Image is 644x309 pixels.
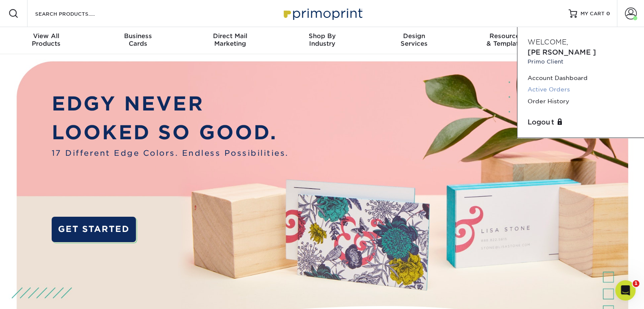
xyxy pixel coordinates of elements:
[34,8,117,19] input: SEARCH PRODUCTS.....
[633,280,639,287] span: 1
[580,10,605,17] span: MY CART
[606,11,610,17] span: 0
[184,27,276,54] a: Direct MailMarketing
[368,27,460,54] a: DesignServices
[52,89,289,118] p: EDGY NEVER
[528,96,634,107] a: Order History
[528,72,634,84] a: Account Dashboard
[276,32,368,40] span: Shop By
[52,147,289,159] span: 17 Different Edge Colors. Endless Possibilities.
[528,117,634,127] a: Logout
[92,32,184,47] div: Cards
[528,38,568,46] span: Welcome,
[184,32,276,40] span: Direct Mail
[52,118,289,147] p: LOOKED SO GOOD.
[368,32,460,40] span: Design
[460,32,552,47] div: & Templates
[528,84,634,95] a: Active Orders
[2,283,72,306] iframe: Google Customer Reviews
[280,4,365,22] img: Primoprint
[528,58,634,66] small: Primo Client
[528,48,596,56] span: [PERSON_NAME]
[276,32,368,47] div: Industry
[276,27,368,54] a: Shop ByIndustry
[460,32,552,40] span: Resources
[52,217,136,242] a: GET STARTED
[368,32,460,47] div: Services
[460,27,552,54] a: Resources& Templates
[92,27,184,54] a: BusinessCards
[615,280,636,301] iframe: Intercom live chat
[184,32,276,47] div: Marketing
[92,32,184,40] span: Business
